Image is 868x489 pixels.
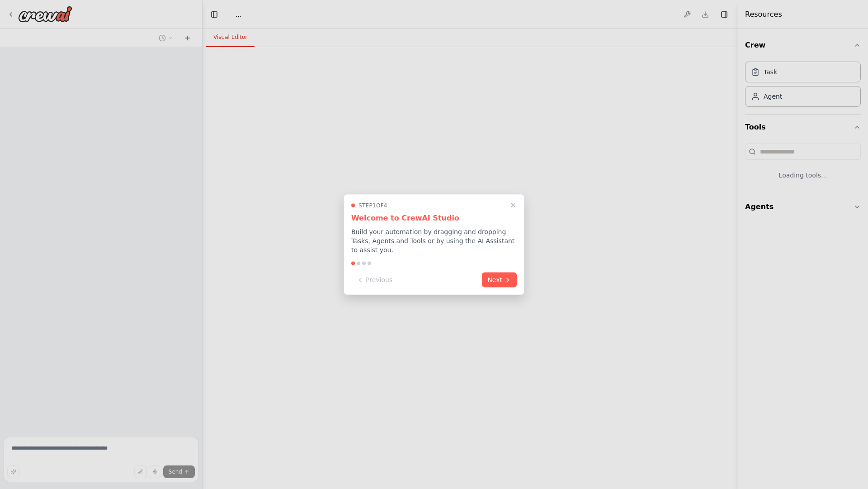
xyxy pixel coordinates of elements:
button: Next [482,273,517,288]
span: Step 1 of 4 [359,202,387,209]
button: Close walkthrough [508,200,519,211]
button: Previous [351,273,398,288]
p: Build your automation by dragging and dropping Tasks, Agents and Tools or by using the AI Assista... [351,227,517,254]
button: Hide left sidebar [208,8,221,21]
h3: Welcome to CrewAI Studio [351,213,517,224]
